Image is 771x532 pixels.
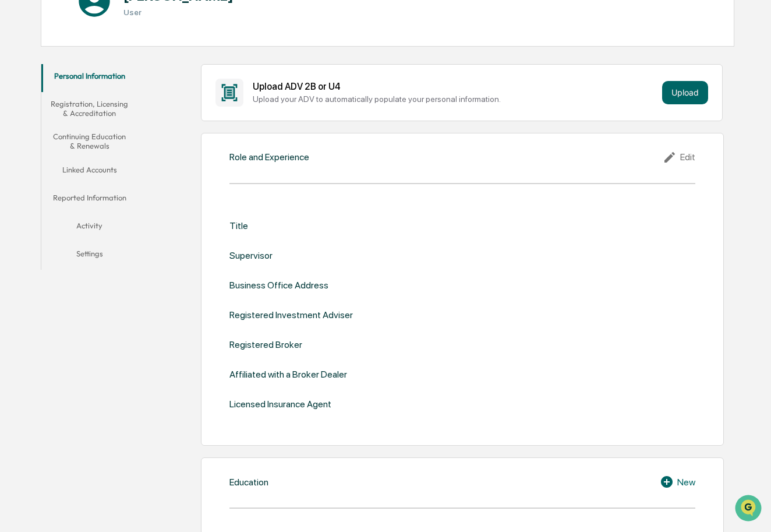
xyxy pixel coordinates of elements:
[229,280,328,291] div: Business Office Address
[229,339,302,350] div: Registered Broker
[41,242,138,270] button: Settings
[7,164,78,185] a: 🔎Data Lookup
[229,250,273,261] div: Supervisor
[41,64,138,270] div: secondary tabs example
[198,93,212,107] button: Start new chat
[229,220,248,231] div: Title
[229,369,347,380] div: Affiliated with a Broker Dealer
[12,24,212,43] p: How can we help?
[23,147,75,158] span: Preclearance
[40,89,191,101] div: Start new chat
[12,89,33,110] img: 1746055101610-c473b297-6a78-478c-a979-82029cc54cd1
[80,142,149,163] a: 🗄️Attestations
[41,186,138,214] button: Reported Information
[12,170,21,179] div: 🔎
[40,101,147,110] div: We're available if you need us!
[229,477,268,488] div: Education
[41,92,138,125] button: Registration, Licensing & Accreditation
[41,214,138,242] button: Activity
[41,158,138,186] button: Linked Accounts
[82,197,141,206] a: Powered byPylon
[660,475,695,489] div: New
[116,198,141,206] span: Pylon
[23,169,73,181] span: Data Lookup
[123,8,234,17] h3: User
[229,309,353,320] div: Registered Investment Adviser
[663,150,695,164] div: Edit
[41,125,138,158] button: Continuing Education & Renewals
[229,152,309,163] div: Role and Experience
[229,399,331,410] div: Licensed Insurance Agent
[253,81,658,92] div: Upload ADV 2B or U4
[96,147,144,158] span: Attestations
[12,148,21,157] div: 🖐️
[84,148,94,157] div: 🗄️
[41,64,138,92] button: Personal Information
[253,94,658,104] div: Upload your ADV to automatically populate your personal information.
[734,494,765,525] iframe: Open customer support
[7,142,80,163] a: 🖐️Preclearance
[662,81,708,104] button: Upload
